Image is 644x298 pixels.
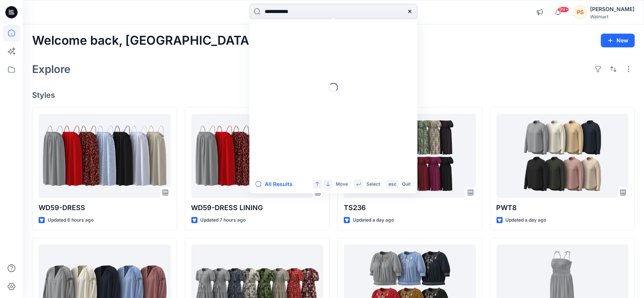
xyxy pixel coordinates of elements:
p: Updated 7 hours ago [201,216,246,224]
p: WD59-DRESS LINING [191,202,324,213]
h4: Styles [32,91,635,100]
a: WD59-DRESS [39,114,171,198]
a: WD59-DRESS LINING [191,114,324,198]
div: [PERSON_NAME] [590,5,634,14]
p: WD59-DRESS [39,202,171,213]
span: 99+ [558,6,569,13]
h2: Welcome back, [GEOGRAPHIC_DATA] [32,34,254,48]
p: Move [336,180,348,188]
div: PS [573,5,587,19]
p: Updated 6 hours ago [48,216,94,224]
p: Select [366,180,380,188]
p: Updated a day ago [353,216,394,224]
button: All Results [256,180,298,189]
p: PWT8 [497,202,629,213]
div: Walmart [590,14,634,19]
h2: Explore [32,63,71,75]
p: Updated a day ago [506,216,547,224]
button: New [601,34,635,47]
a: PWT8 [497,114,629,198]
p: esc [388,180,396,188]
p: TS236 [344,202,476,213]
p: Quit [402,180,411,188]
